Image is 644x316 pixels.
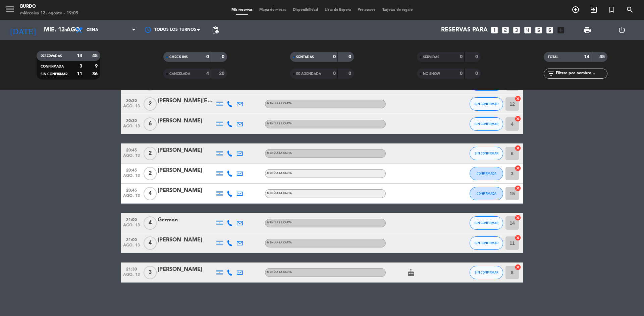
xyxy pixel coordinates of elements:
[144,236,157,250] span: 4
[123,124,140,132] span: ago. 13
[441,27,488,33] span: Reservas para
[321,8,354,12] span: Lista de Espera
[5,4,15,16] button: menu
[123,265,140,273] span: 21:30
[547,70,555,78] i: filter_list
[144,147,157,160] span: 2
[470,147,503,160] button: SIN CONFIRMAR
[604,20,639,40] div: LOG OUT
[5,23,41,37] i: [DATE]
[548,56,558,59] span: TOTAL
[515,214,521,221] i: cancel
[158,146,215,155] div: [PERSON_NAME]
[158,166,215,175] div: [PERSON_NAME]
[222,55,226,59] strong: 0
[470,216,503,230] button: SIN CONFIRMAR
[123,104,140,112] span: ago. 13
[206,55,209,59] strong: 0
[123,166,140,174] span: 20:45
[289,8,321,12] span: Disponibilidad
[123,153,140,161] span: ago. 13
[545,26,554,34] i: looks_6
[123,116,140,124] span: 20:30
[475,241,498,245] span: SIN CONFIRMAR
[515,115,521,122] i: cancel
[333,71,336,76] strong: 0
[333,55,336,59] strong: 0
[41,55,62,58] span: RESERVADAS
[475,122,498,126] span: SIN CONFIRMAR
[123,235,140,243] span: 21:00
[475,55,479,59] strong: 0
[267,172,292,175] span: MENÚ A LA CARTA
[475,151,498,155] span: SIN CONFIRMAR
[123,243,140,251] span: ago. 13
[470,266,503,279] button: SIN CONFIRMAR
[158,236,215,244] div: [PERSON_NAME]
[555,70,607,77] input: Filtrar por nombre...
[79,64,82,69] strong: 3
[512,26,521,34] i: looks_3
[144,187,157,200] span: 4
[572,6,580,14] i: add_circle_outline
[423,56,439,59] span: SERVIDAS
[475,221,498,225] span: SIN CONFIRMAR
[477,192,496,195] span: CONFIRMADA
[158,97,215,105] div: [PERSON_NAME][EMAIL_ADDRESS][PERSON_NAME][DOMAIN_NAME]
[206,71,209,76] strong: 4
[41,73,67,76] span: SIN CONFIRMAR
[267,152,292,154] span: MENÚ A LA CARTA
[62,26,70,34] i: arrow_drop_down
[477,172,496,175] span: CONFIRMADA
[590,6,598,14] i: exit_to_app
[144,167,157,180] span: 2
[158,265,215,274] div: [PERSON_NAME]
[515,264,521,271] i: cancel
[123,186,140,194] span: 20:45
[41,65,64,68] span: CONFIRMADA
[475,271,498,274] span: SIN CONFIRMAR
[92,72,99,76] strong: 36
[123,215,140,223] span: 21:00
[515,95,521,102] i: cancel
[354,8,379,12] span: Pre-acceso
[475,71,479,76] strong: 0
[515,165,521,172] i: cancel
[460,55,463,59] strong: 0
[158,186,215,195] div: [PERSON_NAME]
[348,55,353,59] strong: 0
[475,102,498,106] span: SIN CONFIRMAR
[123,146,140,153] span: 20:45
[460,71,463,76] strong: 0
[256,8,289,12] span: Mapa de mesas
[470,236,503,250] button: SIN CONFIRMAR
[584,55,589,59] strong: 14
[123,174,140,181] span: ago. 13
[267,271,292,274] span: MENÚ A LA CARTA
[618,26,626,34] i: power_settings_new
[523,26,532,34] i: looks_4
[211,26,219,34] span: pending_actions
[470,117,503,131] button: SIN CONFIRMAR
[158,216,215,224] div: German
[379,8,416,12] span: Tarjetas de regalo
[348,71,353,76] strong: 0
[470,97,503,111] button: SIN CONFIRMAR
[556,26,565,34] i: add_box
[169,72,190,76] span: CANCELADA
[158,117,215,125] div: [PERSON_NAME]
[92,54,99,58] strong: 45
[515,145,521,151] i: cancel
[228,8,256,12] span: Mis reservas
[5,4,15,14] i: menu
[626,6,634,14] i: search
[267,122,292,125] span: MENÚ A LA CARTA
[515,234,521,241] i: cancel
[583,26,591,34] span: print
[470,167,503,180] button: CONFIRMADA
[169,56,188,59] span: CHECK INS
[219,71,226,76] strong: 20
[490,26,499,34] i: looks_one
[599,55,606,59] strong: 45
[515,185,521,192] i: cancel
